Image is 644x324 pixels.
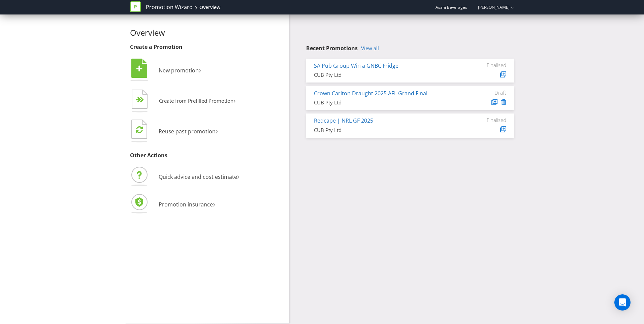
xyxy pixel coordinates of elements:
span: › [216,125,218,136]
span: › [199,64,201,75]
a: Promotion Wizard [146,3,193,11]
button: Create from Prefilled Promotion› [130,88,236,115]
span: Recent Promotions [306,44,358,52]
span: › [237,170,239,182]
div: Open Intercom Messenger [614,294,631,311]
div: Finalised [466,62,506,68]
a: SA Pub Group Win a GNBC Fridge [314,62,398,69]
h3: Other Actions [130,153,284,159]
span: Quick advice and cost estimate [159,173,237,181]
span: › [233,95,236,105]
a: Crown Carlton Draught 2025 AFL Grand Final [314,90,427,97]
div: Overview [199,4,220,11]
span: › [213,198,215,209]
h2: Overview [130,28,284,37]
tspan:  [140,97,144,103]
a: Quick advice and cost estimate› [130,173,239,181]
tspan:  [136,65,142,72]
a: Promotion insurance› [130,201,215,208]
div: Draft [466,90,506,96]
a: View all [361,45,379,51]
div: CUB Pty Ltd [314,71,456,78]
a: Redcape | NRL GF 2025 [314,117,373,124]
tspan:  [136,126,143,133]
span: Reuse past promotion [159,128,216,135]
span: Asahi Beverages [436,4,467,10]
a: [PERSON_NAME] [471,4,510,10]
div: CUB Pty Ltd [314,99,456,106]
div: CUB Pty Ltd [314,127,456,134]
span: New promotion [159,67,199,74]
span: Create from Prefilled Promotion [159,97,233,104]
div: Finalised [466,117,506,123]
h3: Create a Promotion [130,44,284,50]
span: Promotion insurance [159,201,213,208]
